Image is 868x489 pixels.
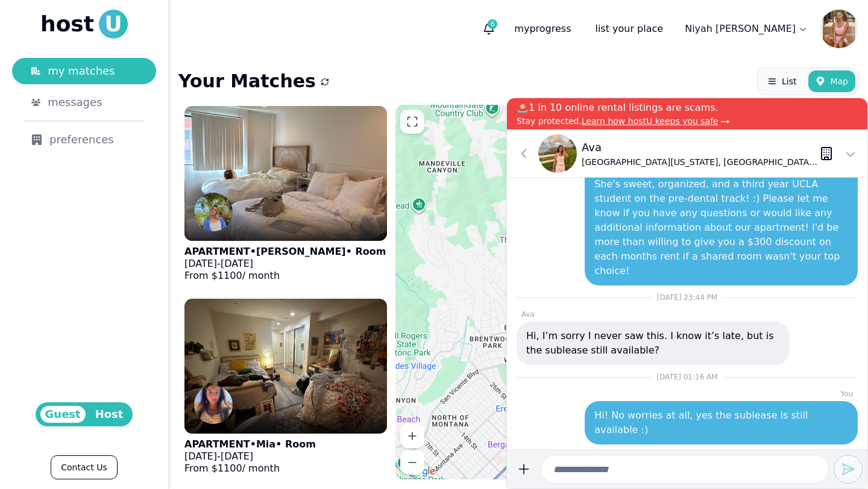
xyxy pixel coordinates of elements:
img: APARTMENT [184,106,387,241]
span: 6 [488,19,497,29]
p: 🚨1 in 10 online rental listings are scams. [517,101,858,115]
a: Contact Us [51,455,117,479]
span: [DATE] [221,258,253,269]
span: Host [90,406,128,423]
a: hostU [40,10,128,39]
a: APARTMENTMia Marcillac avatarAPARTMENT•Mia• Room[DATE]-[DATE]From $1100/ month [178,293,393,485]
button: Zoom out [400,450,424,475]
a: preferences [12,126,156,153]
p: Hi, I’m sorry I never saw this. I know it’s late, but is the sublease still available? [526,329,780,358]
p: You [517,389,858,399]
p: Hi Ava! I'm so sorry about the late response! It is a shared room with my close friend [PERSON_NA... [594,148,848,278]
p: APARTMENT • Mia • Room [184,438,316,450]
span: [DATE] [184,258,217,269]
a: list your place [585,17,673,41]
a: APARTMENTLindsay Hellman avatarAPARTMENT•[PERSON_NAME]• Room[DATE]-[DATE]From $1100/ month [178,100,393,293]
button: Zoom in [400,424,424,448]
p: Niyah [PERSON_NAME] [685,22,796,36]
p: progress [505,17,580,41]
img: Mia Marcillac avatar [194,385,233,424]
span: [DATE] [221,450,253,462]
span: U [99,10,128,39]
span: my [514,23,529,34]
p: Stay protected. [517,115,858,127]
span: List [782,75,796,87]
p: - [184,450,316,463]
img: Ava Adlao avatar [538,134,577,173]
span: [DATE] [184,450,217,462]
button: Enter fullscreen [400,110,424,134]
span: Learn how hostU keeps you safe [582,116,719,126]
button: List [760,70,804,92]
a: Niyah [PERSON_NAME] [678,17,815,41]
span: Map [830,75,848,87]
span: [DATE] 01:16 AM [656,373,717,381]
h1: Your Matches [178,70,316,92]
span: my matches [48,63,115,79]
p: From $ 1100 / month [184,270,386,282]
img: APARTMENT [184,299,387,434]
img: Niyah Coleman avatar [820,10,858,48]
p: From $ 1100 / month [184,463,316,475]
img: Lindsay Hellman avatar [194,193,233,231]
button: 6 [478,18,500,40]
p: Ava [582,139,819,156]
a: my matches [12,58,156,84]
p: - [184,258,386,270]
a: messages [12,89,156,116]
p: [GEOGRAPHIC_DATA][US_STATE], [GEOGRAPHIC_DATA] ([GEOGRAPHIC_DATA]) ' 24 [582,156,819,168]
span: Guest [40,406,86,423]
span: [DATE] 23:44 PM [657,293,717,302]
img: Google [398,464,438,479]
p: Hi! No worries at all, yes the sublease is still available :) [594,408,848,437]
a: Open this area in Google Maps (opens a new window) [398,464,438,479]
button: Map [808,70,855,92]
p: Ava [517,310,858,319]
p: APARTMENT • [PERSON_NAME] • Room [184,246,386,258]
span: messages [48,94,102,111]
div: preferences [31,131,137,148]
span: host [40,12,94,36]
